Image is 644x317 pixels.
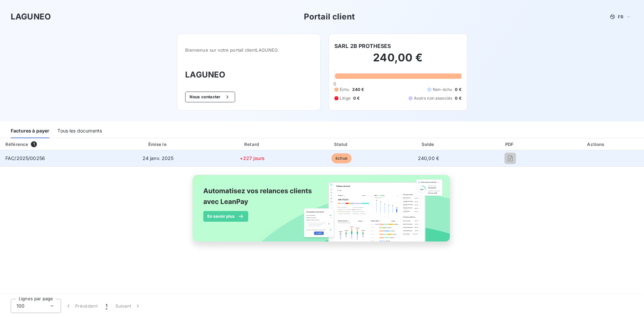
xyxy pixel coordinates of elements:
[353,95,360,101] span: 0 €
[11,11,51,23] h3: LAGUNEO
[5,142,28,147] div: Référence
[209,141,296,148] div: Retard
[185,47,312,53] span: Bienvenue sur votre portail client LAGUNEO .
[185,92,235,102] button: Nous contacter
[240,155,265,161] span: +227 jours
[143,155,174,161] span: 24 janv. 2025
[16,303,24,309] span: 100
[473,141,547,148] div: PDF
[340,87,350,93] span: Échu
[304,11,355,23] h3: Portail client
[418,155,439,161] span: 240,00 €
[331,153,352,163] span: échue
[333,81,336,87] span: 0
[186,171,458,253] img: banner
[618,14,623,19] span: FR
[31,141,37,147] span: 1
[61,299,102,313] button: Précédent
[352,87,364,93] span: 240 €
[550,141,643,148] div: Actions
[334,42,391,50] h6: SARL 2B PROTHESES
[340,95,351,101] span: Litige
[110,141,206,148] div: Émise le
[334,51,462,71] h2: 240,00 €
[299,141,384,148] div: Statut
[414,95,452,101] span: Avoirs non associés
[185,69,312,81] h3: LAGUNEO
[111,299,145,313] button: Suivant
[387,141,470,148] div: Solde
[57,124,102,138] div: Tous les documents
[433,87,452,93] span: Non-échu
[11,124,49,138] div: Factures à payer
[455,95,461,101] span: 0 €
[455,87,461,93] span: 0 €
[5,155,45,161] span: FAC/2025/00256
[102,299,111,313] button: 1
[106,303,107,309] span: 1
